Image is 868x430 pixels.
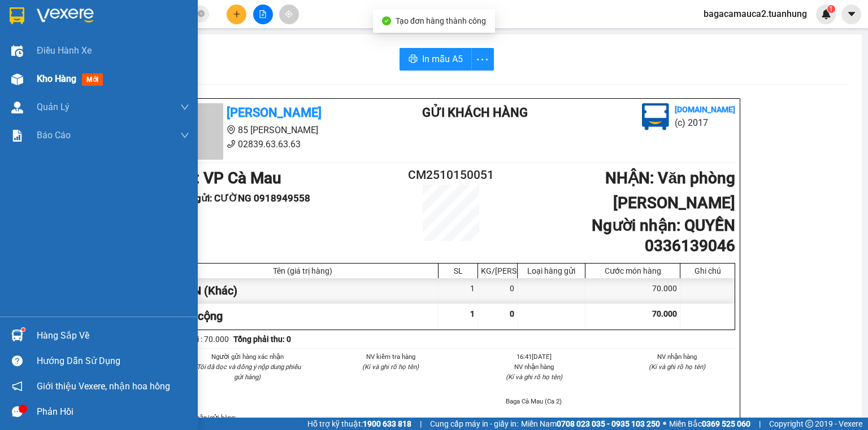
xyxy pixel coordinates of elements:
img: warehouse-icon [11,45,23,57]
li: 02839.63.63.63 [5,39,215,53]
button: printerIn mẫu A5 [400,48,472,71]
div: 70.000 [585,278,680,304]
img: solution-icon [11,130,23,142]
b: Người nhận : QUYỀN 0336139046 [592,216,735,255]
img: logo-vxr [10,7,24,24]
strong: 0708 023 035 - 0935 103 250 [557,419,660,428]
li: Người gửi hàng xác nhận [189,352,306,362]
div: Tên (giá trị hàng) [170,266,435,275]
img: icon-new-feature [821,9,831,19]
b: [PERSON_NAME] [227,106,322,120]
span: In mẫu A5 [422,52,463,66]
div: Hướng dẫn sử dụng [37,353,189,370]
span: mới [82,73,103,86]
span: 70.000 [652,309,677,318]
strong: 1900 633 818 [363,419,411,428]
li: 16:41[DATE] [476,352,592,362]
li: Baga Cà Mau (Ca 2) [476,396,592,406]
b: GỬI : VP Cà Mau [5,71,120,89]
span: Tạo đơn hàng thành công [396,16,486,25]
span: Miền Nam [521,418,660,430]
div: Loại hàng gửi [520,266,582,275]
span: close-circle [198,10,205,17]
div: 1 [439,278,478,304]
li: NV kiểm tra hàng [333,352,449,362]
span: plus [233,10,241,18]
span: Miền Bắc [669,418,750,430]
div: Cước món hàng [588,266,677,275]
b: Gửi khách hàng [422,106,528,120]
span: 1 [470,309,475,318]
span: environment [227,125,236,134]
span: 0 [510,309,514,318]
div: Hàng sắp về [37,327,189,344]
button: file-add [253,5,273,24]
div: KG/[PERSON_NAME] [481,266,514,275]
b: [PERSON_NAME] [65,7,160,21]
li: NV nhận hàng [476,362,592,372]
sup: 1 [827,5,835,13]
img: warehouse-icon [11,330,23,341]
b: [DOMAIN_NAME] [675,105,735,114]
span: close-circle [198,9,205,20]
span: aim [285,10,293,18]
span: more [472,52,493,67]
span: 1 [829,5,833,13]
li: NV nhận hàng [619,352,736,362]
span: down [180,131,189,140]
i: (Kí và ghi rõ họ tên) [362,363,419,371]
span: environment [65,27,74,36]
span: check-circle [382,16,391,25]
span: Quản Lý [37,100,70,114]
span: down [180,103,189,112]
sup: 1 [21,328,25,331]
li: (c) 2017 [675,116,735,130]
span: Điều hành xe [37,43,92,58]
li: 85 [PERSON_NAME] [167,123,377,137]
div: Ghi chú [683,266,732,275]
img: warehouse-icon [11,102,23,113]
span: phone [227,139,236,148]
div: Cước Rồi : 70.000 [167,333,229,345]
button: more [471,48,494,71]
li: 85 [PERSON_NAME] [5,25,215,39]
span: Cung cấp máy in - giấy in: [430,418,518,430]
h2: CM2510150051 [403,166,498,185]
b: Tổng phải thu: 0 [233,335,291,344]
div: 0 [478,278,518,304]
b: GỬI : VP Cà Mau [167,169,281,187]
span: caret-down [847,9,857,19]
button: plus [227,5,246,24]
span: printer [409,54,418,65]
div: SL [441,266,475,275]
i: (Tôi đã đọc và đồng ý nộp dung phiếu gửi hàng) [194,363,301,381]
i: (Kí và ghi rõ họ tên) [506,373,562,381]
img: warehouse-icon [11,73,23,85]
span: file-add [259,10,267,18]
span: notification [12,381,23,392]
li: 02839.63.63.63 [167,137,377,151]
span: copyright [805,420,813,428]
img: logo.jpg [642,103,669,130]
strong: 0369 525 060 [702,419,750,428]
button: caret-down [841,5,861,24]
button: aim [279,5,299,24]
span: bagacamauca2.tuanhung [695,7,816,21]
span: message [12,406,23,417]
span: Giới thiệu Vexere, nhận hoa hồng [37,379,170,393]
div: Phản hồi [37,403,189,420]
b: Người gửi : CƯỜNG 0918949558 [167,192,310,204]
span: | [420,418,422,430]
span: phone [65,41,74,50]
b: NHẬN : Văn phòng [PERSON_NAME] [605,169,735,212]
span: Kho hàng [37,73,76,84]
i: (Kí và ghi rõ họ tên) [649,363,705,371]
span: | [759,418,761,430]
span: ⚪️ [663,422,666,426]
span: question-circle [12,356,23,366]
span: Báo cáo [37,128,71,142]
span: Hỗ trợ kỹ thuật: [307,418,411,430]
div: 1KIEN (Khác) [167,278,439,304]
